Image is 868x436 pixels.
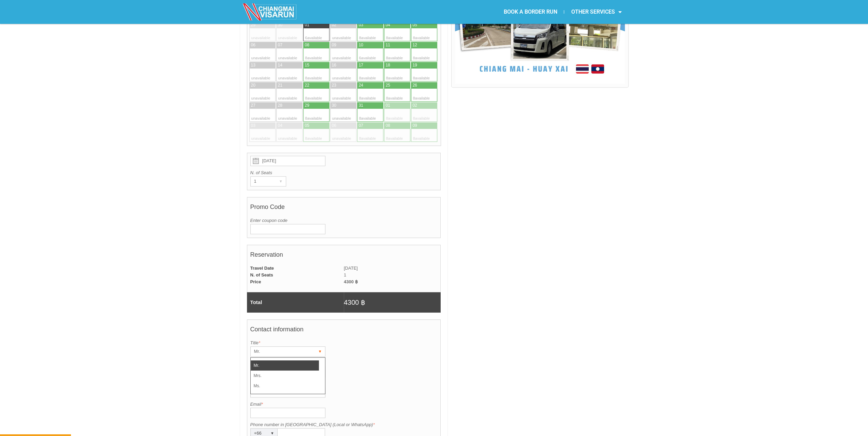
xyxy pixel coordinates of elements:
label: Phone number in [GEOGRAPHIC_DATA] (Local or WhatsApp) [250,421,438,428]
a: OTHER SERVICES [564,4,628,20]
li: Ms. [251,381,319,391]
div: 02 [413,103,417,108]
div: 11 [386,42,390,48]
div: 09 [332,42,336,48]
div: 09 [413,123,417,129]
div: 30 [332,103,336,108]
div: 28 [278,103,282,108]
div: 08 [386,123,390,129]
div: 10 [359,42,363,48]
div: 05 [305,123,309,129]
div: 03 [359,22,363,28]
label: N. of Seats [250,169,438,176]
td: N. of Seats [247,272,344,279]
div: 01 [386,103,390,108]
div: 20 [251,82,255,88]
div: 02 [332,22,336,28]
div: 29 [305,103,309,108]
div: 31 [359,103,363,108]
div: ▾ [276,177,286,186]
nav: Menu [434,4,628,20]
div: 07 [359,123,363,129]
div: 1 [251,177,273,186]
div: 29 [251,22,255,28]
label: Email [250,401,438,408]
td: 4300 ฿ [344,279,441,285]
label: Enter coupon code [250,217,438,224]
div: 13 [251,62,255,68]
div: 22 [305,82,309,88]
label: Last name [250,380,438,387]
a: BOOK A BORDER RUN [497,4,564,20]
div: 06 [332,123,336,129]
div: 18 [386,62,390,68]
div: 17 [359,62,363,68]
h4: Contact information [250,322,438,340]
li: Mrs. [251,371,319,381]
div: 23 [332,82,336,88]
div: 21 [278,82,282,88]
div: 08 [305,42,309,48]
label: First name [250,360,438,367]
div: 16 [332,62,336,68]
div: 06 [251,42,255,48]
td: 1 [344,272,441,279]
div: 15 [305,62,309,68]
div: 04 [278,123,282,129]
td: 4300 ฿ [344,292,441,313]
div: 12 [413,42,417,48]
td: Travel Date [247,265,344,272]
div: 01 [305,22,309,28]
div: 14 [278,62,282,68]
div: 19 [413,62,417,68]
div: 07 [278,42,282,48]
h4: Reservation [250,248,438,265]
div: 26 [413,82,417,88]
div: 24 [359,82,363,88]
td: Price [247,279,344,285]
td: [DATE] [344,265,441,272]
div: Mr. [251,347,312,356]
div: 04 [386,22,390,28]
div: 03 [251,123,255,129]
div: 05 [413,22,417,28]
h4: Promo Code [250,200,438,217]
div: 30 [278,22,282,28]
div: ▾ [315,347,325,356]
label: Title [250,340,438,346]
div: 27 [251,103,255,108]
div: 25 [386,82,390,88]
td: Total [247,292,344,313]
li: Mr. [251,360,319,371]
